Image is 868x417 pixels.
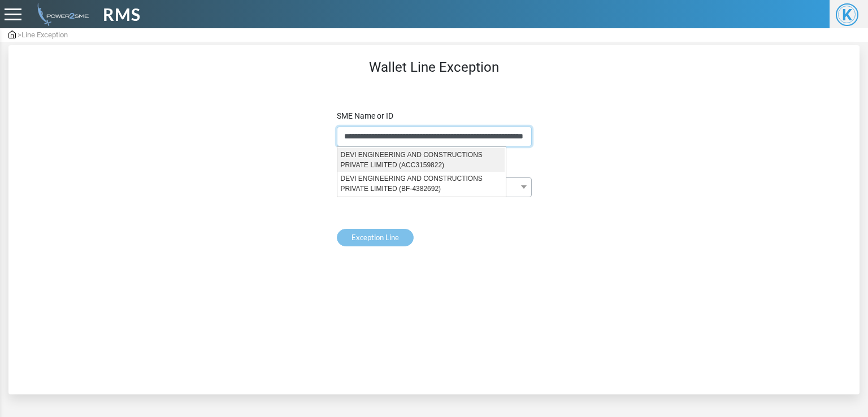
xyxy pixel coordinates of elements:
[103,2,141,27] span: RMS
[332,110,400,122] label: SME Name or ID
[341,150,501,170] div: DEVI ENGINEERING AND CONSTRUCTIONS PRIVATE LIMITED (ACC3159822)
[21,31,68,39] span: Line Exception
[836,3,858,26] span: K
[332,161,400,173] label: Payment Line
[341,173,501,194] div: DEVI ENGINEERING AND CONSTRUCTIONS PRIVATE LIMITED (BF-4382692)
[116,57,752,77] p: Wallet Line Exception
[8,31,16,38] img: admin
[33,3,89,26] img: admin
[337,229,414,247] button: Exception Line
